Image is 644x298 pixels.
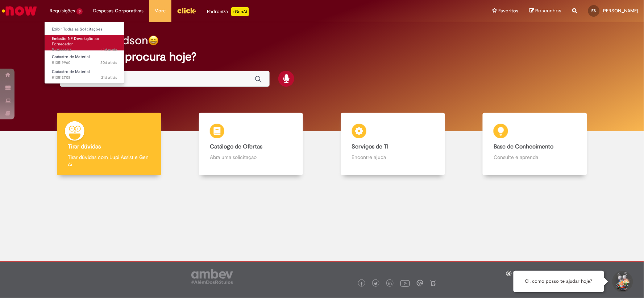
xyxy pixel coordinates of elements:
[50,7,75,15] span: Requisições
[148,35,159,46] img: happy-face.png
[322,113,464,176] a: Serviços de TI Encontre ajuda
[494,154,576,161] p: Consulte e aprenda
[602,8,639,14] span: [PERSON_NAME]
[177,5,196,16] img: click_logo_yellow_360x200.png
[52,54,90,60] span: Cadastro de Material
[400,278,410,288] img: logo_footer_youtube.png
[68,143,101,150] b: Tirar dúvidas
[611,271,633,293] button: Iniciar Conversa de Suporte
[68,154,150,168] p: Tirar dúvidas com Lupi Assist e Gen Ai
[180,113,322,176] a: Catálogo de Ofertas Abra uma solicitação
[101,47,117,53] span: 13d atrás
[592,8,596,13] span: ES
[210,143,262,150] b: Catálogo de Ofertas
[52,47,117,53] span: R13544483
[207,7,249,16] div: Padroniza
[45,35,124,50] a: Aberto R13544483 : Emissão NF Devolução ao Fornecedor
[494,143,553,150] b: Base de Conhecimento
[352,154,434,161] p: Encontre ajuda
[514,271,604,292] div: Oi, como posso te ajudar hoje?
[529,8,562,15] a: Rascunhos
[231,7,249,16] p: +GenAi
[44,22,124,84] ul: Requisições
[155,7,166,15] span: More
[417,280,423,286] img: logo_footer_workplace.png
[94,7,144,15] span: Despesas Corporativas
[430,280,437,286] img: logo_footer_naosei.png
[210,154,292,161] p: Abra uma solicitação
[100,60,117,65] time: 11/09/2025 09:19:52
[52,36,99,47] span: Emissão NF Devolução ao Fornecedor
[191,269,233,284] img: logo_footer_ambev_rotulo_gray.png
[101,47,117,53] time: 17/09/2025 15:51:46
[38,113,180,176] a: Tirar dúvidas Tirar dúvidas com Lupi Assist e Gen Ai
[101,75,117,80] span: 21d atrás
[45,53,124,66] a: Aberto R13519960 : Cadastro de Material
[1,4,38,18] img: ServiceNow
[45,68,124,81] a: Aberto R13512708 : Cadastro de Material
[52,69,90,74] span: Cadastro de Material
[101,75,117,80] time: 10/09/2025 08:54:14
[60,50,584,63] h2: O que você procura hoje?
[464,113,606,176] a: Base de Conhecimento Consulte e aprenda
[352,143,389,150] b: Serviços de TI
[45,25,124,33] a: Exibir Todas as Solicitações
[536,7,562,14] span: Rascunhos
[360,282,363,286] img: logo_footer_facebook.png
[76,8,83,15] span: 3
[389,282,392,286] img: logo_footer_linkedin.png
[499,7,519,15] span: Favoritos
[374,282,378,286] img: logo_footer_twitter.png
[100,60,117,65] span: 20d atrás
[52,75,117,81] span: R13512708
[52,60,117,66] span: R13519960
